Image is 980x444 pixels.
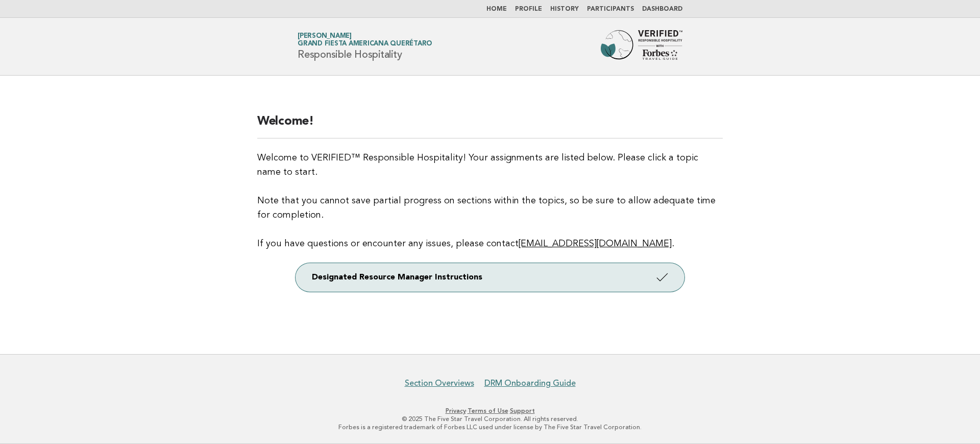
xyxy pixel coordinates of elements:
[446,407,466,414] a: Privacy
[257,151,723,251] p: Welcome to VERIFIED™ Responsible Hospitality! Your assignments are listed below. Please click a t...
[298,33,432,60] h1: Responsible Hospitality
[296,263,684,292] a: Designated Resource Manager Instructions
[642,6,682,12] a: Dashboard
[519,239,672,248] a: [EMAIL_ADDRESS][DOMAIN_NAME]
[178,423,802,431] p: Forbes is a registered trademark of Forbes LLC used under license by The Five Star Travel Corpora...
[468,407,508,414] a: Terms of Use
[510,407,535,414] a: Support
[484,378,576,388] a: DRM Onboarding Guide
[515,6,542,12] a: Profile
[257,113,723,138] h2: Welcome!
[486,6,507,12] a: Home
[550,6,579,12] a: History
[178,407,802,415] p: · ·
[298,33,432,47] a: [PERSON_NAME]Grand Fiesta Americana Querétaro
[587,6,634,12] a: Participants
[298,41,432,48] span: Grand Fiesta Americana Querétaro
[405,378,474,388] a: Section Overviews
[601,30,682,63] img: Forbes Travel Guide
[178,415,802,423] p: © 2025 The Five Star Travel Corporation. All rights reserved.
